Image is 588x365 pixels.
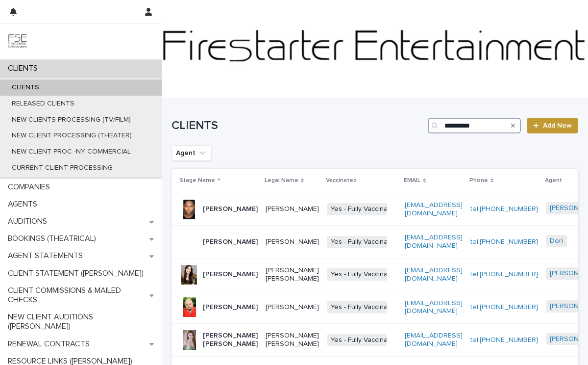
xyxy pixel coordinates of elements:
span: Add New [543,122,572,129]
p: CLIENT STATEMENT ([PERSON_NAME]) [4,269,151,278]
a: [EMAIL_ADDRESS][DOMAIN_NAME] [405,234,463,249]
input: Search [428,118,521,133]
h1: CLIENTS [171,119,424,133]
p: NEW CLIENTS PROCESSING (TV/FILM) [4,116,139,124]
p: [PERSON_NAME] [203,303,258,312]
a: Dori [550,237,563,245]
a: tel:[PHONE_NUMBER] [470,337,538,343]
p: [PERSON_NAME] [266,238,319,246]
a: Add New [527,118,578,133]
span: Yes - Fully Vaccinated [327,236,402,248]
p: AGENTS [4,200,45,209]
p: NEW CLIENT PROCESSING (THEATER) [4,131,140,140]
p: NEW CLIENT PROC -NY COMMERCIAL [4,148,139,156]
p: CLIENTS [4,64,46,73]
p: RENEWAL CONTRACTS [4,339,98,349]
p: BOOKINGS (THEATRICAL) [4,234,104,243]
p: NEW CLIENT AUDITIONS ([PERSON_NAME]) [4,313,162,331]
a: tel:[PHONE_NUMBER] [470,304,538,311]
p: RELEASED CLIENTS [4,100,82,108]
p: [PERSON_NAME] [PERSON_NAME] [266,332,319,348]
a: tel:[PHONE_NUMBER] [470,206,538,212]
p: Vaccinated [326,175,357,186]
span: Yes - Fully Vaccinated [327,203,402,215]
p: CLIENT COMMISSIONS & MAILED CHECKS [4,286,149,305]
span: Yes - Fully Vaccinated [327,334,402,346]
p: Phone [469,175,488,186]
a: [EMAIL_ADDRESS][DOMAIN_NAME] [405,300,463,315]
p: [PERSON_NAME] [266,303,319,312]
p: [PERSON_NAME] [266,205,319,213]
img: 9JgRvJ3ETPGCJDhvPVA5 [8,32,27,52]
p: [PERSON_NAME] [203,238,258,246]
a: tel:[PHONE_NUMBER] [470,271,538,278]
span: Yes - Fully Vaccinated [327,301,402,313]
button: Agent [171,145,212,161]
a: tel:[PHONE_NUMBER] [470,238,538,245]
p: EMAIL [404,175,420,186]
a: [EMAIL_ADDRESS][DOMAIN_NAME] [405,332,463,347]
a: [EMAIL_ADDRESS][DOMAIN_NAME] [405,267,463,282]
p: [PERSON_NAME] [203,270,258,279]
p: CLIENTS [4,83,47,92]
p: [PERSON_NAME] [203,205,258,213]
p: Stage Name [179,175,215,186]
a: [EMAIL_ADDRESS][DOMAIN_NAME] [405,202,463,217]
p: CURRENT CLIENT PROCESSING [4,164,121,172]
p: Legal Name [265,175,298,186]
p: COMPANIES [4,182,58,192]
p: AUDITIONS [4,217,55,226]
span: Yes - Fully Vaccinated [327,268,402,281]
p: [PERSON_NAME] [PERSON_NAME] [266,266,319,283]
p: Agent [545,175,562,186]
p: AGENT STATEMENTS [4,251,91,261]
p: [PERSON_NAME] [PERSON_NAME] [203,332,258,348]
